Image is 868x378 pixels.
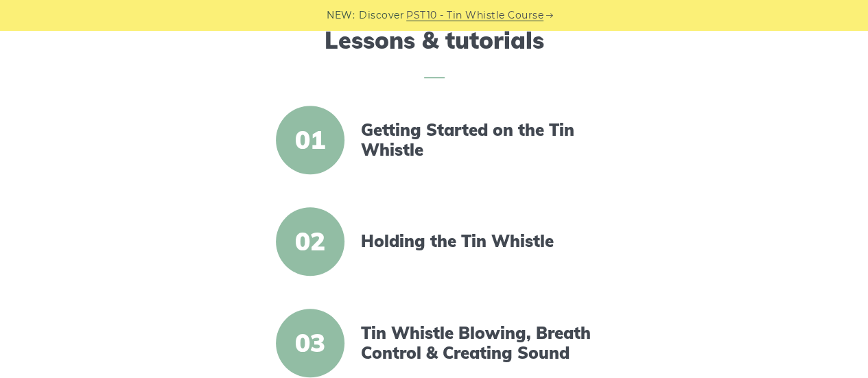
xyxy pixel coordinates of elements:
a: PST10 - Tin Whistle Course [406,8,543,23]
span: NEW: [327,8,355,23]
span: 01 [276,106,344,174]
span: 02 [276,207,344,276]
h2: Lessons & tutorials [47,27,821,78]
span: Discover [359,8,404,23]
a: Holding the Tin Whistle [361,231,597,251]
a: Getting Started on the Tin Whistle [361,120,597,160]
span: 03 [276,309,344,377]
a: Tin Whistle Blowing, Breath Control & Creating Sound [361,323,597,363]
